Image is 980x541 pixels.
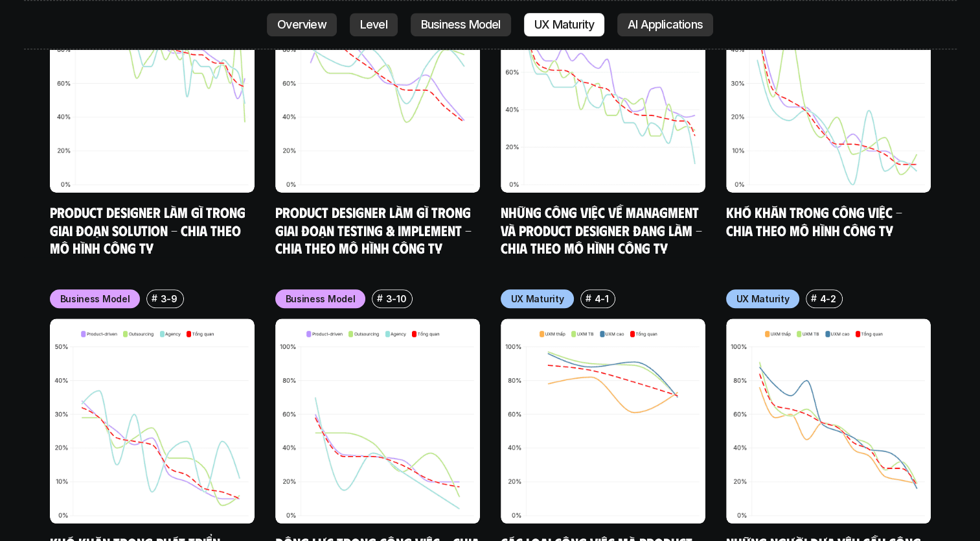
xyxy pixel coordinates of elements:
[501,203,705,256] a: Những công việc về Managment và Product Designer đang làm - Chia theo mô hình công ty
[586,293,591,303] h6: #
[350,13,398,36] a: Level
[421,18,501,31] p: Business Model
[819,292,836,306] p: 4-2
[267,13,337,36] a: Overview
[277,18,326,31] p: Overview
[60,292,130,306] p: Business Model
[50,203,249,256] a: Product Designer làm gì trong giai đoạn Solution - Chia theo mô hình công ty
[511,292,564,306] p: UX Maturity
[524,13,604,36] a: UX Maturity
[377,293,383,303] h6: #
[811,293,817,303] h6: #
[594,292,608,306] p: 4-1
[534,18,594,31] p: UX Maturity
[286,292,356,306] p: Business Model
[628,18,703,31] p: AI Applications
[360,18,387,31] p: Level
[275,203,475,256] a: Product Designer làm gì trong giai đoạn Testing & Implement - Chia theo mô hình công ty
[617,13,713,36] a: AI Applications
[411,13,511,36] a: Business Model
[161,292,177,306] p: 3-9
[736,292,790,306] p: UX Maturity
[726,203,906,239] a: Khó khăn trong công việc - Chia theo mô hình công ty
[152,293,157,303] h6: #
[386,292,407,306] p: 3-10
